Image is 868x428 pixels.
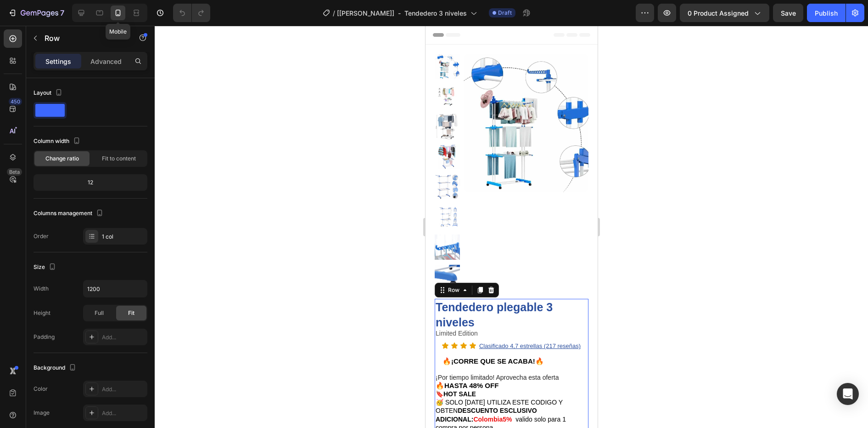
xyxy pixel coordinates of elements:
div: Order [34,232,49,240]
div: Columns management [34,207,105,220]
div: Size [34,261,58,274]
button: Save [773,4,803,22]
div: Beta [7,168,22,176]
input: Auto [84,280,147,297]
div: Add... [102,409,145,417]
div: Layout [34,87,64,99]
div: Image [34,409,50,417]
span: [[PERSON_NAME]] - Tendedero 3 niveles [337,8,467,18]
div: Padding [34,333,55,341]
span: Change ratio [45,154,79,163]
span: valido solo para 1 compra por persona [10,390,140,405]
div: Color [34,385,48,393]
div: Height [34,309,50,317]
iframe: Design area [426,26,598,428]
div: 1 col [102,233,145,241]
p: Row [45,33,123,44]
div: Column width [34,135,82,148]
span: / [333,8,335,18]
p: 7 [60,7,64,18]
span: Fit [128,309,134,317]
span: Draft [498,9,512,17]
div: Undo/Redo [173,4,210,22]
div: Background [34,362,78,374]
button: 7 [4,4,68,22]
div: Width [34,285,49,293]
button: Publish [807,4,846,22]
span: 0 product assigned [688,8,749,18]
p: Settings [45,57,71,66]
div: 450 [9,98,22,105]
div: Add... [102,333,145,342]
div: Open Intercom Messenger [837,383,859,405]
p: Advanced [90,57,122,66]
div: Publish [815,8,838,18]
div: Row [21,260,36,268]
button: 0 product assigned [680,4,769,22]
span: Full [95,309,104,317]
div: 12 [35,176,146,189]
span: Fit to content [102,154,136,163]
span: Save [781,9,796,17]
div: Add... [102,385,145,394]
